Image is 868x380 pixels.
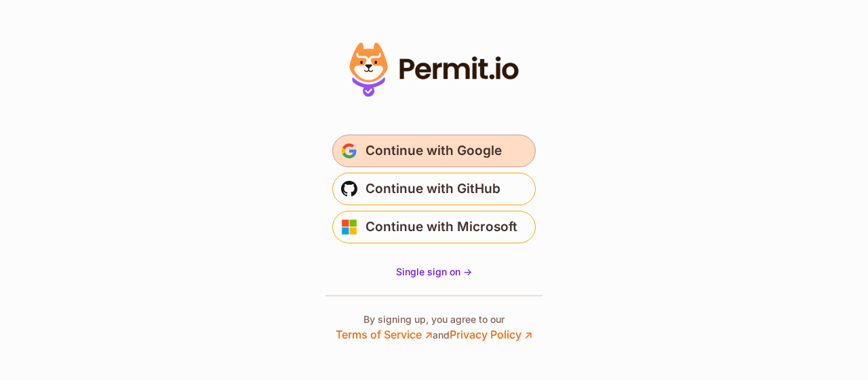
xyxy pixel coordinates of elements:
[332,173,536,205] button: Continue with GitHub
[450,328,532,341] a: Privacy Policy ↗
[366,140,502,162] span: Continue with Google
[396,265,472,279] a: Single sign on ->
[336,313,532,343] p: By signing up, you agree to our and
[332,135,536,167] button: Continue with Google
[336,328,433,341] a: Terms of Service ↗
[366,216,517,238] span: Continue with Microsoft
[396,266,472,277] span: Single sign on ->
[366,178,500,200] span: Continue with GitHub
[332,211,536,243] button: Continue with Microsoft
